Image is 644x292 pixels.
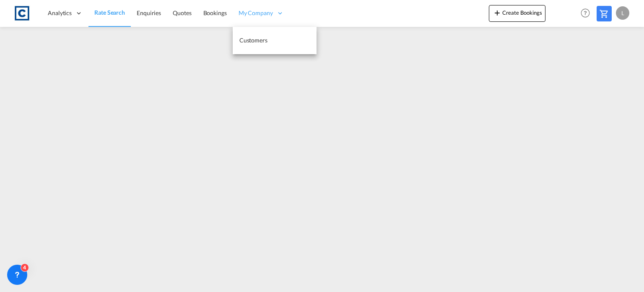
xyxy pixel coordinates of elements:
[616,6,629,20] div: L
[578,6,597,21] div: Help
[173,9,191,16] span: Quotes
[94,9,125,16] span: Rate Search
[492,8,502,18] md-icon: icon-plus 400-fg
[239,9,273,17] span: My Company
[203,9,227,16] span: Bookings
[489,5,545,22] button: icon-plus 400-fgCreate Bookings
[233,27,317,54] a: Customers
[48,9,72,17] span: Analytics
[239,37,267,44] span: Customers
[137,9,161,16] span: Enquiries
[13,4,31,23] img: 1fdb9190129311efbfaf67cbb4249bed.jpeg
[578,6,592,20] span: Help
